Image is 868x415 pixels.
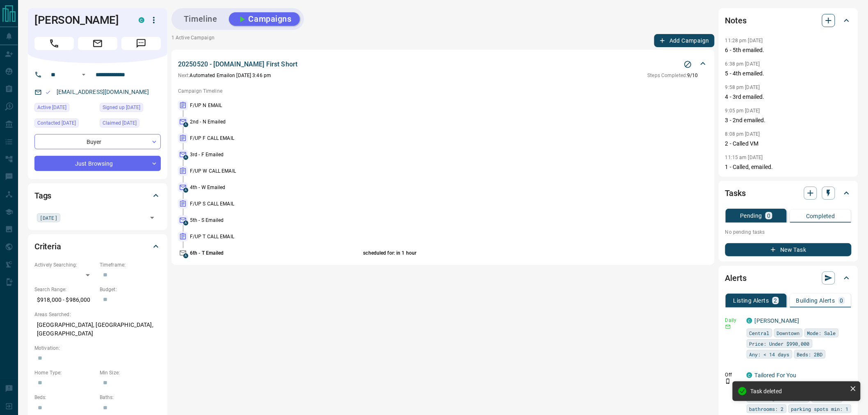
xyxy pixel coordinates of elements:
[747,318,752,324] div: condos.ca
[103,103,140,112] span: Signed up [DATE]
[34,293,96,307] p: $918,000 - $986,000
[740,213,762,219] p: Pending
[103,119,137,127] span: Claimed [DATE]
[34,189,51,202] h2: Tags
[183,122,188,127] span: A
[100,286,161,293] p: Budget:
[725,271,747,285] h2: Alerts
[725,38,763,43] p: 11:28 pm [DATE]
[34,369,96,376] p: Home Type:
[725,14,747,27] h2: Notes
[78,37,117,50] span: Email
[45,89,51,95] svg: Email Valid
[183,188,188,193] span: A
[37,103,66,112] span: Active [DATE]
[840,298,843,303] p: 0
[40,214,57,222] span: [DATE]
[725,317,742,324] p: Daily
[648,72,698,79] p: 9 / 10
[725,116,852,125] p: 3 - 2nd emailed.
[725,139,852,148] p: 2 - Called VM
[79,70,89,80] button: Open
[34,318,161,340] p: [GEOGRAPHIC_DATA], [GEOGRAPHIC_DATA], [GEOGRAPHIC_DATA]
[777,329,800,337] span: Downtown
[725,11,852,30] div: Notes
[34,237,161,256] div: Criteria
[37,119,76,127] span: Contacted [DATE]
[34,186,161,205] div: Tags
[725,226,852,238] p: No pending tasks
[725,131,760,137] p: 8:08 pm [DATE]
[34,134,161,149] div: Buyer
[725,155,763,160] p: 11:15 am [DATE]
[363,249,649,257] p: scheduled for: in 1 hour
[34,14,126,27] h1: [PERSON_NAME]
[190,184,361,191] p: 4th - W Emailed
[749,329,770,337] span: Central
[774,298,777,303] p: 2
[34,240,61,253] h2: Criteria
[733,298,769,303] p: Listing Alerts
[178,87,708,95] p: Campaign Timeline
[725,84,760,90] p: 9:58 pm [DATE]
[725,379,731,384] svg: Push Notification Only
[190,217,361,224] p: 5th - S Emailed
[806,213,835,219] p: Completed
[34,286,96,293] p: Search Range:
[190,102,361,109] p: F/UP N EMAIL
[725,163,852,171] p: 1 - Called, emailed.
[725,108,760,114] p: 9:05 pm [DATE]
[183,155,188,160] span: A
[725,371,742,379] p: Off
[749,350,790,358] span: Any: < 14 days
[100,369,161,376] p: Min Size:
[34,344,161,352] p: Motivation:
[755,372,797,379] a: Tailored For You
[229,12,300,26] button: Campaigns
[121,37,161,50] span: Message
[725,243,852,256] button: New Task
[178,59,297,69] p: 20250520 - [DOMAIN_NAME] First Short
[190,200,361,207] p: F/UP S CALL EMAIL
[725,183,852,203] div: Tasks
[171,34,215,47] p: 1 Active Campaign
[807,329,836,337] span: Mode: Sale
[796,298,835,303] p: Building Alerts
[34,119,96,130] div: Wed Sep 24 2025
[34,394,96,401] p: Beds:
[725,324,731,330] svg: Email
[767,213,770,219] p: 0
[57,89,149,95] a: [EMAIL_ADDRESS][DOMAIN_NAME]
[100,261,161,269] p: Timeframe:
[725,93,852,101] p: 4 - 3rd emailed.
[797,350,823,358] span: Beds: 2BD
[190,151,361,158] p: 3rd - F Emailed
[100,394,161,401] p: Baths:
[178,58,708,81] div: 20250520 - [DOMAIN_NAME] First ShortStop CampaignNext:Automated Emailon [DATE] 3:46 pmSteps Compl...
[190,135,361,142] p: F/UP F CALL EMAIL
[178,72,271,79] p: Automated Email on [DATE] 3:46 pm
[725,46,852,55] p: 6 - 5th emailed.
[34,261,96,269] p: Actively Searching:
[749,340,810,348] span: Price: Under $990,000
[100,103,161,114] div: Tue Sep 23 2025
[725,187,746,200] h2: Tasks
[178,73,190,78] span: Next:
[34,37,74,50] span: Call
[725,61,760,67] p: 6:38 pm [DATE]
[34,156,161,171] div: Just Browsing
[190,167,361,175] p: F/UP W CALL EMAIL
[725,69,852,78] p: 5 - 4th emailed.
[190,233,361,240] p: F/UP T CALL EMAIL
[146,212,158,223] button: Open
[751,388,847,394] div: Task deleted
[190,118,361,125] p: 2nd - N Emailed
[747,372,752,378] div: condos.ca
[100,119,161,130] div: Wed Sep 24 2025
[183,221,188,226] span: A
[725,268,852,288] div: Alerts
[648,73,688,78] span: Steps Completed:
[34,103,96,114] div: Sun Sep 28 2025
[755,317,799,324] a: [PERSON_NAME]
[682,58,694,71] button: Stop Campaign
